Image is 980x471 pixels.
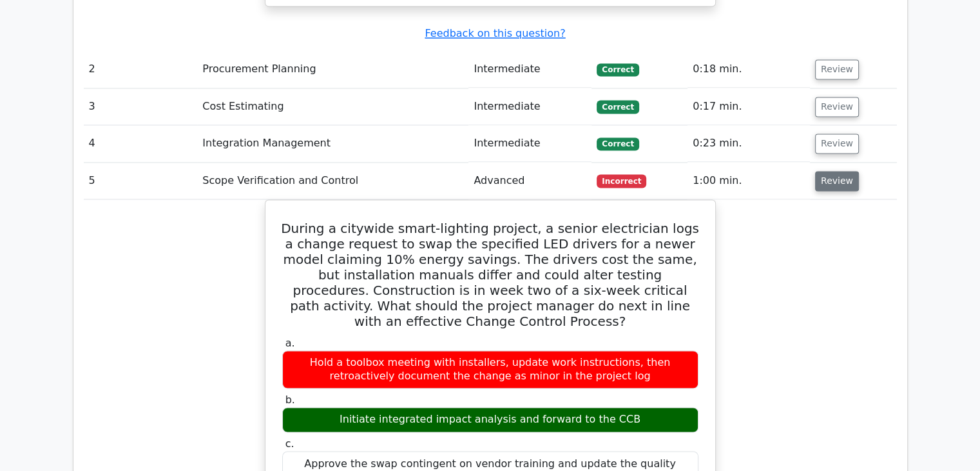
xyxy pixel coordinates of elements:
td: 5 [84,163,198,199]
td: 2 [84,51,198,88]
td: 1:00 min. [687,163,810,199]
td: Scope Verification and Control [197,163,468,199]
td: Integration Management [197,125,468,162]
a: Feedback on this question? [425,27,565,39]
td: Procurement Planning [197,51,468,88]
div: Initiate integrated impact analysis and forward to the CCB [282,407,698,432]
td: Advanced [468,163,591,199]
span: Correct [597,137,639,150]
button: Review [815,134,859,154]
div: Hold a toolbox meeting with installers, update work instructions, then retroactively document the... [282,350,698,389]
td: 0:17 min. [687,88,810,125]
span: Correct [597,63,639,76]
h5: During a citywide smart-lighting project, a senior electrician logs a change request to swap the ... [281,221,700,329]
td: 3 [84,88,198,125]
td: Intermediate [468,125,591,162]
button: Review [815,59,859,79]
span: Incorrect [597,174,646,187]
button: Review [815,97,859,117]
td: 4 [84,125,198,162]
span: b. [285,394,295,406]
td: 0:23 min. [687,125,810,162]
td: Intermediate [468,88,591,125]
span: Correct [597,100,639,113]
td: Intermediate [468,51,591,88]
span: a. [285,337,295,349]
span: c. [285,437,294,450]
td: 0:18 min. [687,51,810,88]
td: Cost Estimating [197,88,468,125]
button: Review [815,171,859,191]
